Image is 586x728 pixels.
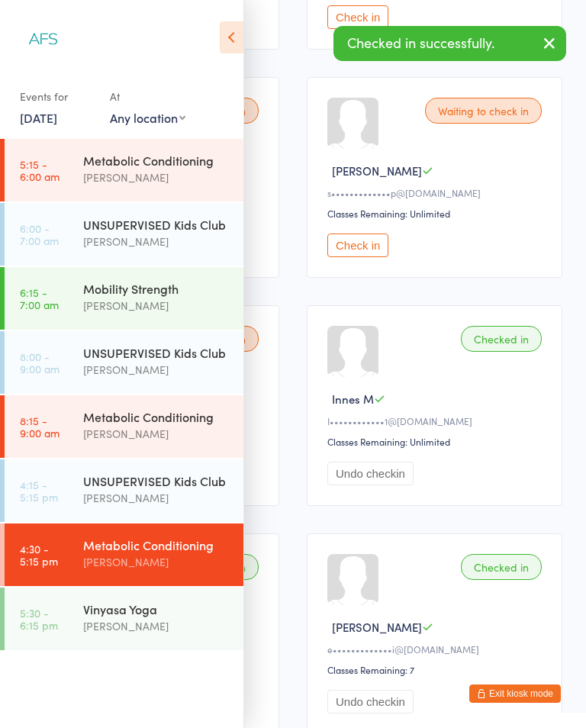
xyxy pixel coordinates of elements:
[20,350,60,375] time: 8:00 - 9:00 am
[83,408,230,425] div: Metabolic Conditioning
[327,643,546,656] div: e•••••••••••••i@[DOMAIN_NAME]
[327,435,546,448] div: Classes Remaining: Unlimited
[5,523,243,586] a: 4:30 -5:15 pmMetabolic Conditioning[PERSON_NAME]
[83,169,230,186] div: [PERSON_NAME]
[332,619,422,635] span: [PERSON_NAME]
[461,554,542,580] div: Checked in
[5,588,243,650] a: 5:30 -6:15 pmVinyasa Yoga[PERSON_NAME]
[327,207,546,220] div: Classes Remaining: Unlimited
[20,478,58,503] time: 4:15 - 5:15 pm
[83,553,230,571] div: [PERSON_NAME]
[83,233,230,250] div: [PERSON_NAME]
[332,163,422,179] span: [PERSON_NAME]
[5,203,243,266] a: 6:00 -7:00 amUNSUPERVISED Kids Club[PERSON_NAME]
[469,685,561,703] button: Exit kiosk mode
[327,663,546,676] div: Classes Remaining: 7
[461,326,542,352] div: Checked in
[83,152,230,169] div: Metabolic Conditioning
[110,84,185,109] div: At
[83,361,230,378] div: [PERSON_NAME]
[83,489,230,507] div: [PERSON_NAME]
[20,109,57,126] a: [DATE]
[425,98,542,124] div: Waiting to check in
[83,297,230,314] div: [PERSON_NAME]
[83,280,230,297] div: Mobility Strength
[20,286,59,311] time: 6:15 - 7:00 am
[5,459,243,522] a: 4:15 -5:15 pmUNSUPERVISED Kids Club[PERSON_NAME]
[83,425,230,443] div: [PERSON_NAME]
[20,84,95,109] div: Events for
[110,109,185,126] div: Any location
[20,414,60,439] time: 8:15 - 9:00 am
[327,234,388,257] button: Check in
[327,462,414,485] button: Undo checkin
[5,139,243,201] a: 5:15 -6:00 amMetabolic Conditioning[PERSON_NAME]
[20,222,59,246] time: 6:00 - 7:00 am
[327,414,546,427] div: I••••••••••••1@[DOMAIN_NAME]
[20,543,58,567] time: 4:30 - 5:15 pm
[83,344,230,361] div: UNSUPERVISED Kids Club
[333,26,566,61] div: Checked in successfully.
[83,536,230,553] div: Metabolic Conditioning
[83,617,230,635] div: [PERSON_NAME]
[15,11,72,69] img: Align Fitness Studio
[5,331,243,394] a: 8:00 -9:00 amUNSUPERVISED Kids Club[PERSON_NAME]
[5,395,243,458] a: 8:15 -9:00 amMetabolic Conditioning[PERSON_NAME]
[83,472,230,489] div: UNSUPERVISED Kids Club
[20,158,60,182] time: 5:15 - 6:00 am
[332,391,374,407] span: Innes M
[83,601,230,617] div: Vinyasa Yoga
[5,267,243,330] a: 6:15 -7:00 amMobility Strength[PERSON_NAME]
[327,690,414,714] button: Undo checkin
[327,186,546,199] div: s•••••••••••••p@[DOMAIN_NAME]
[83,216,230,233] div: UNSUPERVISED Kids Club
[327,5,388,29] button: Check in
[20,607,58,631] time: 5:30 - 6:15 pm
